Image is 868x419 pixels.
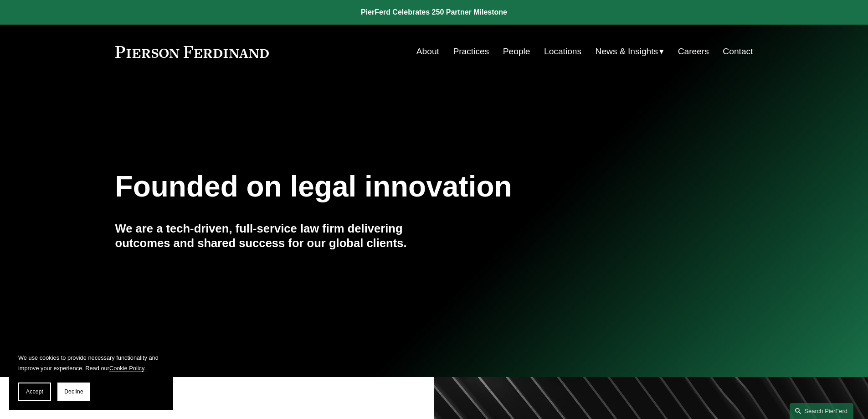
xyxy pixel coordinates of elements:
[596,44,658,60] span: News & Insights
[57,383,90,401] button: Decline
[115,221,434,251] h4: We are a tech-driven, full-service law firm delivering outcomes and shared success for our global...
[115,170,647,203] h1: Founded on legal innovation
[678,43,709,60] a: Careers
[596,43,664,60] a: folder dropdown
[790,403,853,419] a: Search this site
[9,343,173,410] section: Cookie banner
[109,365,144,372] a: Cookie Policy
[416,43,439,60] a: About
[723,43,753,60] a: Contact
[503,43,530,60] a: People
[18,383,51,401] button: Accept
[544,43,581,60] a: Locations
[64,388,83,395] span: Decline
[453,43,489,60] a: Practices
[18,352,164,373] p: We use cookies to provide necessary functionality and improve your experience. Read our .
[26,388,43,395] span: Accept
